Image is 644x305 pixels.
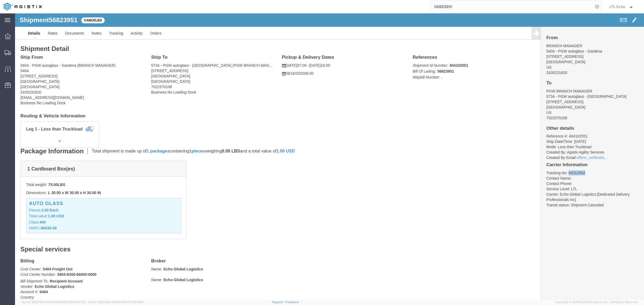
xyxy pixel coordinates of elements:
span: [DATE] 10:47:06 [64,300,86,304]
a: Feedback [285,300,299,304]
span: [DATE] 09:39:01 [122,300,144,304]
span: Copyright © [DATE]-[DATE] Agistix Inc., All Rights Reserved [555,300,638,304]
iframe: FS Legacy Container [15,13,644,299]
a: Support [272,300,286,304]
span: LTL Echo [609,4,625,10]
input: Search for shipment number, reference number [430,0,593,13]
span: Server: 2025.19.0-d447cefac8f [21,300,86,304]
button: LTL Echo [609,3,636,10]
img: logo [4,3,42,11]
span: Client: 2025.19.0-129fbcf [88,300,144,304]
